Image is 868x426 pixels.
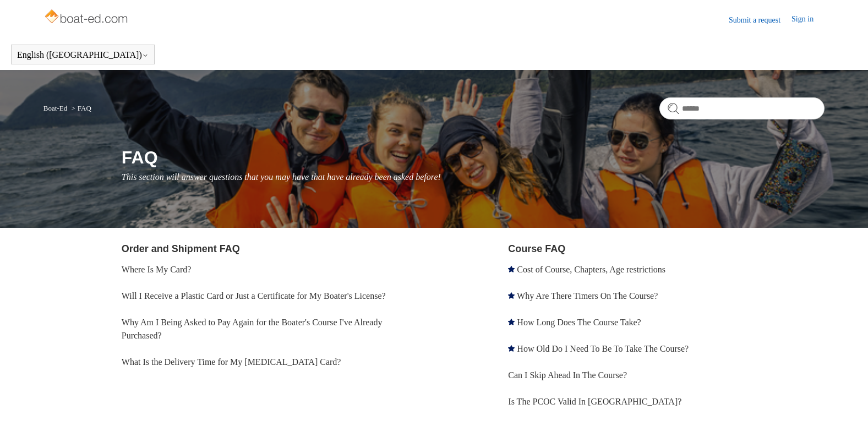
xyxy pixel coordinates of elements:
svg: Promoted article [508,266,515,272]
a: Where Is My Card? [122,265,192,274]
a: Cost of Course, Chapters, Age restrictions [517,265,665,274]
a: What Is the Delivery Time for My [MEDICAL_DATA] Card? [122,357,341,367]
a: Why Am I Being Asked to Pay Again for the Boater's Course I've Already Purchased? [122,318,383,340]
a: Course FAQ [508,243,565,254]
button: English ([GEOGRAPHIC_DATA]) [17,50,149,60]
a: Is The PCOC Valid In [GEOGRAPHIC_DATA]? [508,397,681,406]
a: Can I Skip Ahead In The Course? [508,370,627,380]
a: Submit a request [729,14,791,26]
svg: Promoted article [508,319,515,325]
a: How Long Does The Course Take? [517,318,641,327]
a: Boat-Ed [43,104,67,112]
a: Will I Receive a Plastic Card or Just a Certificate for My Boater's License? [122,291,386,301]
a: Order and Shipment FAQ [122,243,240,254]
svg: Promoted article [508,345,515,352]
svg: Promoted article [508,292,515,299]
p: This section will answer questions that you may have that have already been asked before! [122,171,825,184]
li: Boat-Ed [43,104,69,112]
a: Sign in [791,13,825,26]
h1: FAQ [122,144,825,171]
li: FAQ [69,104,91,112]
img: Boat-Ed Help Center home page [43,7,131,29]
input: Search [659,97,825,119]
div: Live chat [831,389,860,418]
a: How Old Do I Need To Be To Take The Course? [517,344,689,353]
a: Why Are There Timers On The Course? [517,291,658,301]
